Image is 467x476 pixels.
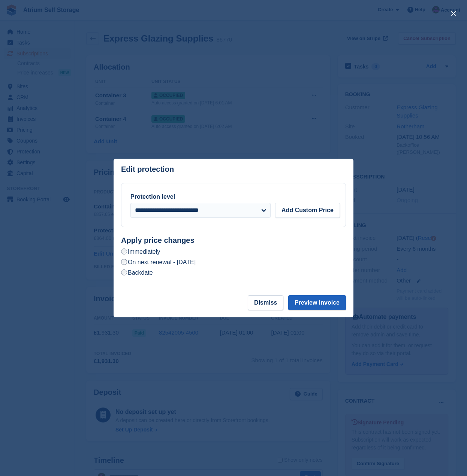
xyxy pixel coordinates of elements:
[121,259,127,265] input: On next renewal - [DATE]
[448,7,460,19] button: close
[121,248,160,256] label: Immediately
[121,258,196,266] label: On next renewal - [DATE]
[121,165,174,174] p: Edit protection
[288,295,346,310] button: Preview Invoice
[121,269,127,275] input: Backdate
[121,248,127,254] input: Immediately
[121,269,153,277] label: Backdate
[248,295,283,310] button: Dismiss
[130,193,175,200] label: Protection level
[121,236,195,244] strong: Apply price changes
[275,203,340,218] button: Add Custom Price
